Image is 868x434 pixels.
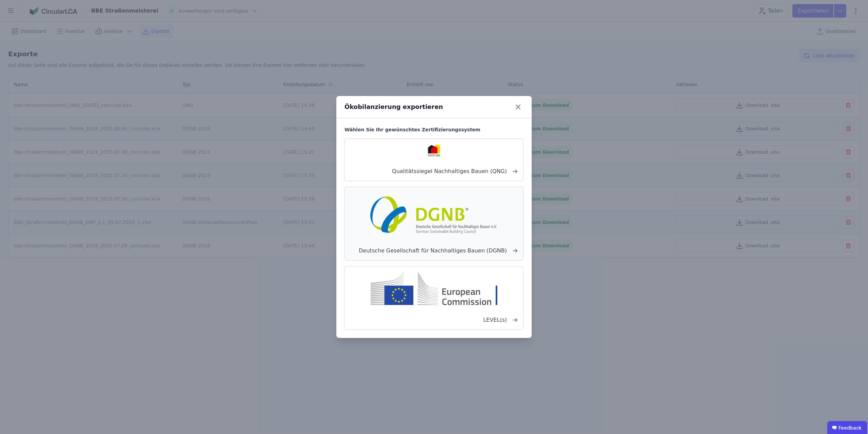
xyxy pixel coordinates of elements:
[344,126,524,133] h6: Wählen Sie Ihr gewünschtes Zertifizierungssystem
[350,272,518,305] img: level-s
[350,167,518,175] span: Qualitätssiegel Nachhaltiges Bauen (QNG)
[344,102,443,112] div: Ökobilanzierung exportieren
[367,192,501,236] img: dgnb-1
[350,316,518,324] span: LEVEL(s)
[428,144,440,156] img: qng-1
[350,247,518,255] span: Deutsche Gesellschaft für Nachhaltiges Bauen (DGNB)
